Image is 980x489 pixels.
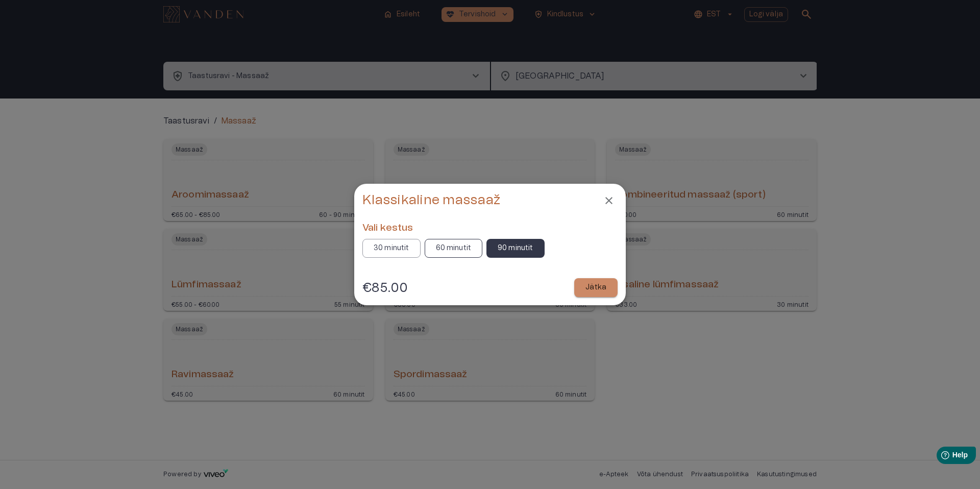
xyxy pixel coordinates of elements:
[425,239,483,258] button: 60 minutit
[362,239,421,258] button: 30 minutit
[436,243,472,254] p: 60 minutit
[486,239,545,258] button: 90 minutit
[362,280,408,296] h4: €85.00
[498,243,533,254] p: 90 minutit
[600,192,618,209] button: Close
[362,222,618,235] h6: Vali kestus
[374,243,409,254] p: 30 minutit
[900,443,980,471] iframe: Help widget launcher
[585,282,606,293] p: Jätka
[574,278,618,297] button: Jätka
[362,192,500,208] h4: Klassikaline massaaž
